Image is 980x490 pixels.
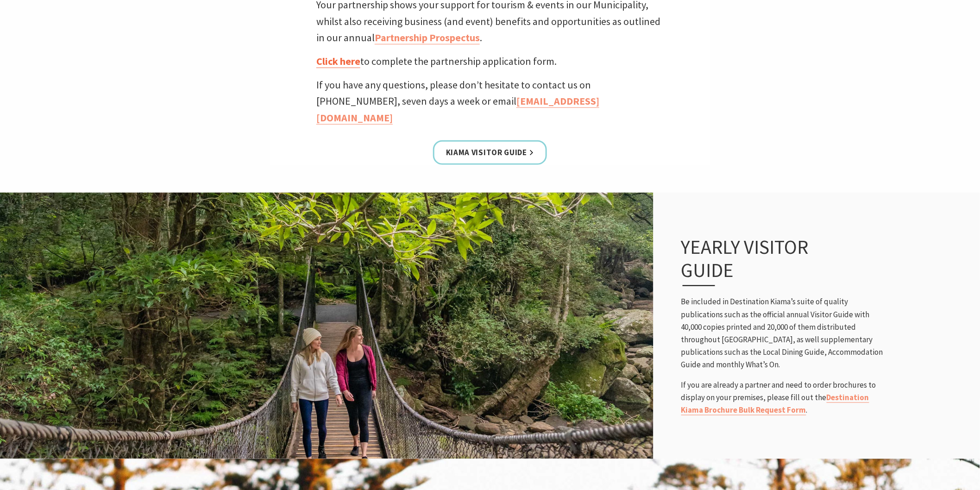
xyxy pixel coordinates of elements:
[316,53,664,69] p: to complete the partnership application form.
[681,235,865,287] h3: YEARLY VISITOR GUIDE
[681,392,869,415] a: Destination Kiama Brochure Bulk Request Form
[316,94,599,124] a: [EMAIL_ADDRESS][DOMAIN_NAME]
[375,31,480,44] a: Partnership Prospectus
[316,55,360,68] a: Click here
[681,379,885,417] p: If you are already a partner and need to order brochures to display on your premises, please fill...
[433,140,547,165] a: Kiama Visitor Guide
[316,77,664,126] p: If you have any questions, please don’t hesitate to contact us on [PHONE_NUMBER], seven days a we...
[681,295,885,371] p: Be included in Destination Kiama’s suite of quality publications such as the official annual Visi...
